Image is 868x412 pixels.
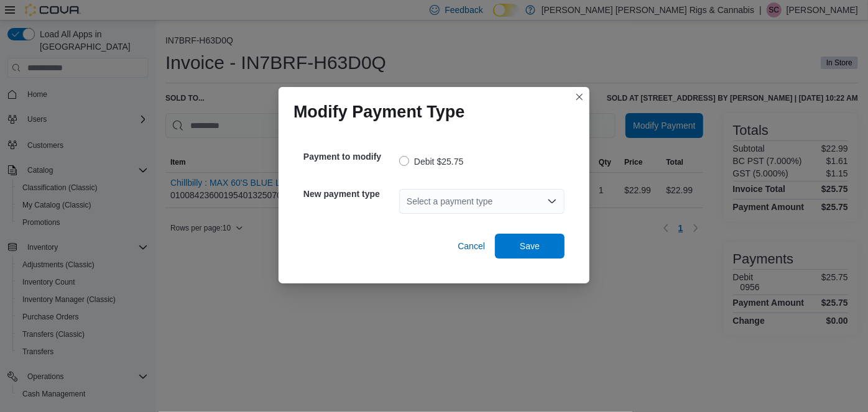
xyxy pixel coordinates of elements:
[495,234,565,259] button: Save
[303,181,397,206] h5: New payment type
[547,196,557,206] button: Open list of options
[407,194,408,209] input: Accessible screen reader label
[453,234,490,259] button: Cancel
[572,89,587,104] button: Closes this modal window
[399,154,463,169] label: Debit $25.75
[293,102,465,122] h1: Modify Payment Type
[458,240,485,252] span: Cancel
[520,240,540,252] span: Save
[303,144,397,169] h5: Payment to modify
